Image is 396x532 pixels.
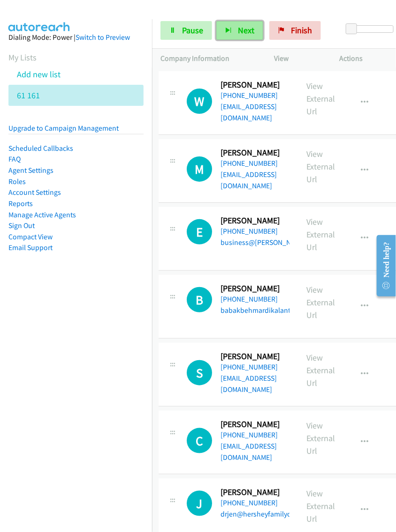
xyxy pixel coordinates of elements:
[221,238,312,247] a: business@[PERSON_NAME]...
[221,159,278,168] a: [PHONE_NUMBER]
[221,498,278,507] a: [PHONE_NUMBER]
[187,491,212,516] div: The call is yet to be attempted
[221,148,289,158] h2: [PERSON_NAME]
[76,33,130,42] a: Switch to Preview
[221,170,277,190] a: [EMAIL_ADDRESS][DOMAIN_NAME]
[221,510,319,518] a: drjen@hersheyfamilychiropra...
[339,53,388,64] p: Actions
[187,219,212,244] h1: E
[8,243,53,252] a: Email Support
[221,295,278,303] a: [PHONE_NUMBER]
[8,188,61,197] a: Account Settings
[221,102,277,122] a: [EMAIL_ADDRESS][DOMAIN_NAME]
[8,32,144,43] div: Dialing Mode: Power |
[306,80,335,118] p: View External Url
[187,428,212,453] div: The call is yet to be attempted
[221,283,289,294] h2: [PERSON_NAME]
[8,232,53,241] a: Compact View
[187,428,212,453] h1: C
[187,156,212,182] h1: M
[306,419,335,457] p: View External Url
[187,287,212,312] div: The call is yet to be attempted
[274,53,322,64] p: View
[187,491,212,516] h1: J
[8,144,73,153] a: Scheduled Callbacks
[187,360,212,385] div: The call is yet to be attempted
[8,221,35,230] a: Sign Out
[8,124,119,133] a: Upgrade to Campaign Management
[17,90,40,101] a: 61 161
[306,148,335,185] p: View External Url
[306,215,335,253] p: View External Url
[221,487,289,498] h2: [PERSON_NAME]
[221,215,289,226] h2: [PERSON_NAME]
[8,210,76,219] a: Manage Active Agents
[291,25,312,36] span: Finish
[187,360,212,385] h1: S
[306,283,335,321] p: View External Url
[17,69,61,80] a: Add new list
[187,287,212,312] h1: B
[369,229,396,303] iframe: Resource Center
[221,419,289,430] h2: [PERSON_NAME]
[216,21,263,40] button: Next
[306,487,335,525] p: View External Url
[221,442,277,462] a: [EMAIL_ADDRESS][DOMAIN_NAME]
[221,430,278,439] a: [PHONE_NUMBER]
[187,89,212,114] div: The call is yet to be attempted
[269,21,321,40] a: Finish
[221,351,289,362] h2: [PERSON_NAME]
[160,21,212,40] a: Pause
[160,53,257,64] p: Company Information
[8,52,37,63] a: My Lists
[221,374,277,394] a: [EMAIL_ADDRESS][DOMAIN_NAME]
[221,227,278,236] a: [PHONE_NUMBER]
[221,306,326,315] a: babakbehmardikalantari@gmai...
[8,177,26,186] a: Roles
[182,25,203,36] span: Pause
[8,199,33,208] a: Reports
[187,219,212,244] div: The call is yet to be attempted
[221,80,289,90] h2: [PERSON_NAME]
[238,25,254,36] span: Next
[8,166,53,175] a: Agent Settings
[306,351,335,389] p: View External Url
[8,155,21,163] a: FAQ
[221,362,278,371] a: [PHONE_NUMBER]
[187,89,212,114] h1: W
[221,91,278,100] a: [PHONE_NUMBER]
